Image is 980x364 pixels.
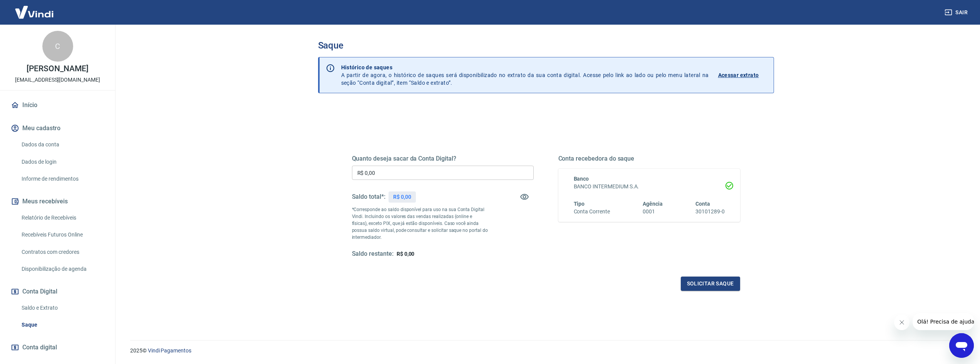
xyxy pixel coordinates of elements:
a: Início [9,97,106,114]
p: [PERSON_NAME] [27,65,88,73]
h6: Conta Corrente [574,208,610,216]
h5: Conta recebedora do saque [558,155,740,163]
button: Meus recebíveis [9,193,106,210]
p: [EMAIL_ADDRESS][DOMAIN_NAME] [15,76,100,84]
a: Disponibilização de agenda [18,261,106,277]
iframe: Mensagem da empresa [913,313,974,330]
span: Agência [643,201,663,207]
p: A partir de agora, o histórico de saques será disponibilizado no extrato da sua conta digital. Ac... [341,64,709,87]
span: Conta digital [22,342,57,353]
img: Vindi [9,0,59,24]
h5: Quanto deseja sacar da Conta Digital? [352,155,534,163]
p: R$ 0,00 [393,193,411,201]
h6: 0001 [643,208,663,216]
button: Sair [943,5,971,20]
button: Solicitar saque [681,277,740,291]
a: Conta digital [9,339,106,356]
span: Banco [574,176,589,182]
a: Relatório de Recebíveis [18,210,106,226]
a: Vindi Pagamentos [148,347,191,354]
a: Recebíveis Futuros Online [18,227,106,243]
p: *Corresponde ao saldo disponível para uso na sua Conta Digital Vindi. Incluindo os valores das ve... [352,206,488,241]
h5: Saldo total*: [352,193,385,201]
iframe: Fechar mensagem [894,315,910,330]
h6: 30101289-0 [695,208,725,216]
span: Olá! Precisa de ajuda? [5,5,65,12]
button: Meu cadastro [9,120,106,137]
button: Conta Digital [9,283,106,300]
p: Histórico de saques [341,64,709,71]
h3: Saque [318,40,774,51]
a: Saldo e Extrato [18,300,106,316]
a: Acessar extrato [718,64,767,87]
p: 2025 © [130,347,962,355]
a: Informe de rendimentos [18,171,106,187]
a: Dados da conta [18,137,106,153]
p: Acessar extrato [718,71,759,79]
h6: BANCO INTERMEDIUM S.A. [574,183,725,191]
a: Dados de login [18,154,106,170]
iframe: Botão para abrir a janela de mensagens [949,333,974,358]
a: Saque [18,317,106,333]
a: Contratos com credores [18,244,106,260]
h5: Saldo restante: [352,250,394,258]
div: C [42,31,73,62]
span: R$ 0,00 [397,251,415,257]
span: Conta [695,201,710,207]
span: Tipo [574,201,585,207]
